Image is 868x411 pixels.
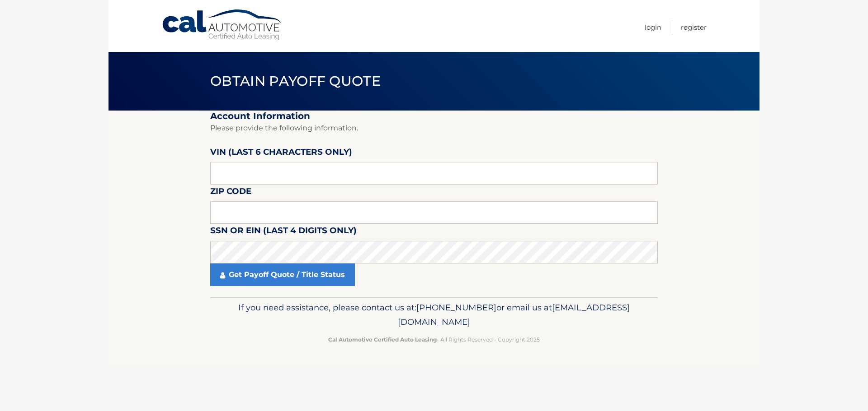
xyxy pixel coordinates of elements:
strong: Cal Automotive Certified Auto Leasing [328,336,437,343]
a: Get Payoff Quote / Title Status [210,263,355,286]
span: Obtain Payoff Quote [210,73,381,89]
a: Register [681,20,707,35]
p: If you need assistance, please contact us at: or email us at [216,300,652,329]
a: Login [645,20,661,35]
p: Please provide the following information. [210,122,658,134]
span: [PHONE_NUMBER] [416,302,496,313]
label: Zip Code [210,185,251,201]
label: VIN (last 6 characters only) [210,145,352,162]
h2: Account Information [210,111,658,122]
label: SSN or EIN (last 4 digits only) [210,224,357,240]
a: Cal Automotive [161,9,283,41]
p: - All Rights Reserved - Copyright 2025 [216,335,652,344]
